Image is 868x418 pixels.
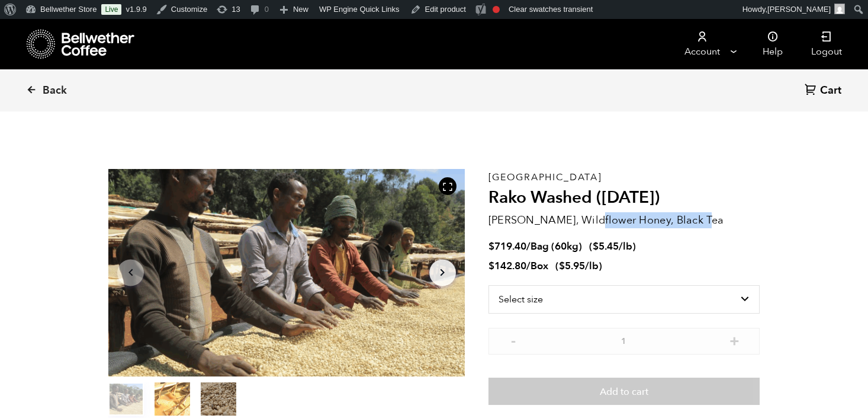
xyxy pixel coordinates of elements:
bdi: 5.45 [593,240,619,253]
span: $ [488,259,494,273]
a: Help [748,19,797,69]
a: Logout [797,19,856,69]
h2: Rako Washed ([DATE]) [488,188,760,208]
span: [PERSON_NAME] [767,5,831,14]
span: Cart [820,84,841,98]
span: Bag (60kg) [531,240,582,253]
span: ( ) [589,240,636,253]
button: Add to cart [488,378,760,405]
div: Focus keyphrase not set [493,6,500,13]
span: /lb [619,240,632,253]
span: $ [559,259,565,273]
button: + [727,334,742,346]
bdi: 142.80 [488,259,526,273]
span: $ [593,240,599,253]
bdi: 719.40 [488,240,526,253]
span: $ [488,240,494,253]
p: [PERSON_NAME], Wildflower Honey, Black Tea [488,212,760,228]
a: Cart [805,83,844,99]
button: - [506,334,521,346]
span: ( ) [555,259,602,273]
span: /lb [585,259,599,273]
a: Account [666,19,738,69]
a: Live [101,4,121,15]
span: Box [531,259,548,273]
bdi: 5.95 [559,259,585,273]
span: Back [43,84,67,98]
span: / [526,259,531,273]
span: / [526,240,531,253]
